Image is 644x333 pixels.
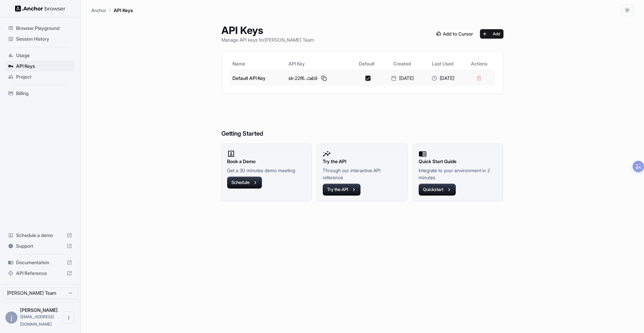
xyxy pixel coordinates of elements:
[385,75,420,82] div: [DATE]
[382,57,423,70] th: Created
[16,232,64,239] span: Schedule a demo
[16,90,72,97] span: Billing
[5,312,17,324] div: j
[463,57,495,70] th: Actions
[20,314,54,327] span: niunux@gmail.com
[91,7,106,14] p: Anchor
[20,307,58,313] span: joey Liu
[5,23,75,34] div: Browser Playground
[16,74,72,80] span: Project
[16,243,64,249] span: Support
[423,57,463,70] th: Last Used
[5,241,75,251] div: Support
[16,36,72,42] span: Session History
[16,259,64,266] span: Documentation
[5,61,75,72] div: API Keys
[5,50,75,61] div: Usage
[419,184,456,196] button: Quickstart
[221,36,314,43] p: Manage API keys for [PERSON_NAME] Team
[5,72,75,82] div: Project
[63,312,75,324] button: Open menu
[480,29,503,39] button: Add
[5,257,75,268] div: Documentation
[114,7,133,14] p: API Keys
[633,161,644,172] div: 准备翻译
[16,25,72,32] span: Browser Playground
[5,34,75,44] div: Session History
[320,74,328,82] button: Copy API key
[419,167,498,181] p: Integrate to your environment in 2 minutes
[288,74,348,82] div: sk-22f6...cab9
[227,167,306,174] p: Get a 30 minutes demo meeting
[351,57,382,70] th: Default
[230,57,286,70] th: Name
[5,268,75,279] div: API Reference
[227,177,262,189] button: Schedule
[434,29,476,39] img: Add anchorbrowser MCP server to Cursor
[221,24,314,36] h1: API Keys
[323,158,402,165] h2: Try the API
[425,75,461,82] div: [DATE]
[15,5,65,12] img: Anchor Logo
[16,270,64,277] span: API Reference
[419,158,498,165] h2: Quick Start Guide
[323,167,402,181] p: Through our interactive API reference
[227,158,306,165] h2: Book a Demo
[221,102,503,139] h6: Getting Started
[91,6,133,14] nav: breadcrumb
[5,88,75,99] div: Billing
[5,230,75,241] div: Schedule a demo
[16,52,72,59] span: Usage
[286,57,351,70] th: API Key
[230,70,286,86] td: Default API Key
[323,184,361,196] button: Try the API
[16,63,72,69] span: API Keys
